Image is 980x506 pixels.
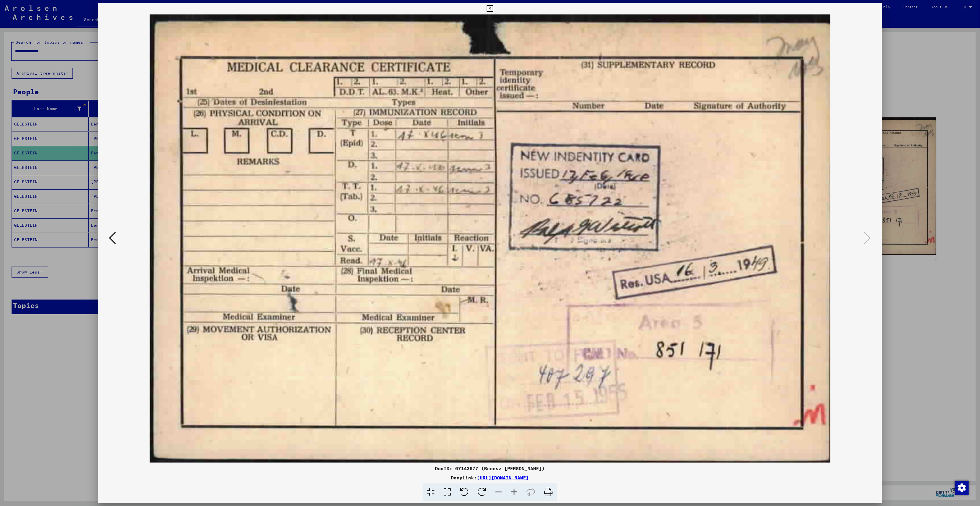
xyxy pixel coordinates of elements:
[955,481,968,494] div: Change consent
[98,465,882,472] div: DocID: 67143677 (Benesz [PERSON_NAME])
[98,474,882,481] div: DeepLink:
[477,475,529,481] a: [URL][DOMAIN_NAME]
[118,14,862,463] img: 002.jpg
[955,481,969,495] img: Change consent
